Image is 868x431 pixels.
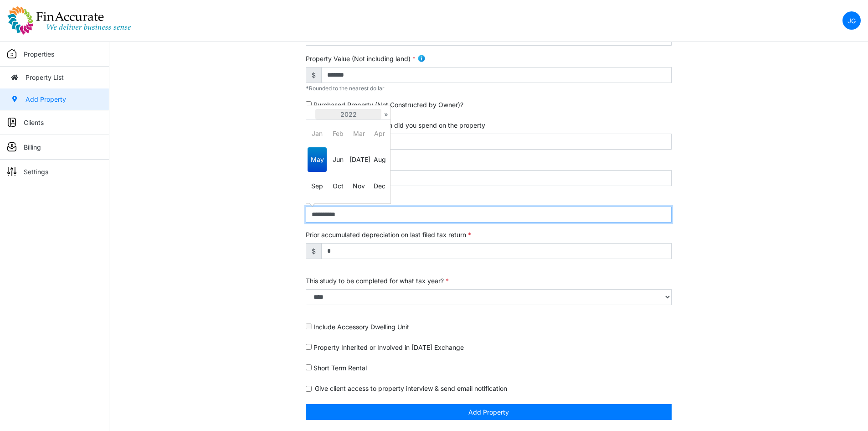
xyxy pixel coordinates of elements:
img: info.png [417,54,426,62]
img: sidemenu_settings.png [7,167,16,176]
label: Property Value (Not including land) [306,54,416,63]
p: Settings [24,167,48,177]
span: Oct [329,174,348,198]
label: This study to be completed for what tax year? [306,276,449,286]
span: [DATE] [349,147,369,172]
p: JG [847,16,856,26]
label: Property Inherited or Involved in [DATE] Exchange [313,343,464,352]
th: » [381,109,390,120]
label: Purchased Property (Not Constructed by Owner)? [313,100,463,109]
span: Jun [329,147,348,172]
span: Apr [370,121,389,146]
span: Feb [329,121,348,146]
img: sidemenu_client.png [7,118,16,127]
th: 2022 [315,109,381,120]
span: Nov [349,174,369,198]
p: Properties [24,49,54,59]
p: Clients [24,118,44,127]
button: Add Property [306,404,672,420]
img: sidemenu_properties.png [7,49,16,58]
label: Include Accessory Dwelling Unit [313,322,409,332]
img: sidemenu_billing.png [7,142,16,151]
label: Prior accumulated depreciation on last filed tax return [306,230,471,239]
span: Dec [370,174,389,198]
a: JG [842,11,861,30]
span: Aug [370,147,389,172]
img: spp logo [7,6,131,35]
span: $ [306,243,322,259]
span: Mar [349,121,369,146]
div: Give client access to property interview & send email notification [306,384,672,393]
label: How much in total renovation did you spend on the property [306,120,485,130]
p: Billing [24,142,41,152]
label: Short Term Rental [313,363,367,373]
span: Rounded to the nearest dollar [306,85,385,92]
span: $ [306,67,322,83]
span: May [308,147,327,172]
span: Jan [308,121,327,146]
span: Sep [308,174,327,198]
